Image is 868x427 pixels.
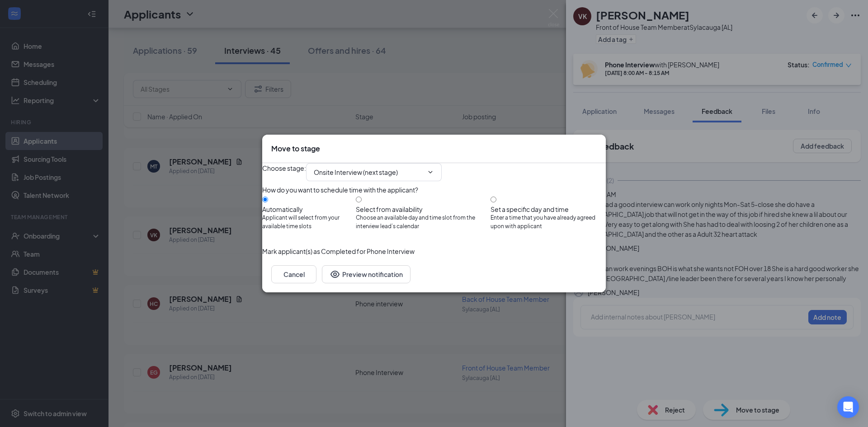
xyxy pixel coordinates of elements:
[356,214,491,231] span: Choose an available day and time slot from the interview lead’s calendar
[356,205,491,214] div: Select from availability
[262,163,306,181] span: Choose stage :
[837,396,859,418] div: Open Intercom Messenger
[427,169,434,176] svg: ChevronDown
[330,269,340,280] svg: Eye
[262,214,356,231] span: Applicant will select from your available time slots
[322,265,410,283] button: Preview notificationEye
[262,205,356,214] div: Automatically
[491,214,606,231] span: Enter a time that you have already agreed upon with applicant
[271,265,316,283] button: Cancel
[491,205,606,214] div: Set a specific day and time
[262,185,606,195] div: How do you want to schedule time with the applicant?
[262,246,415,256] span: Mark applicant(s) as Completed for Phone Interview
[271,144,320,154] h3: Move to stage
